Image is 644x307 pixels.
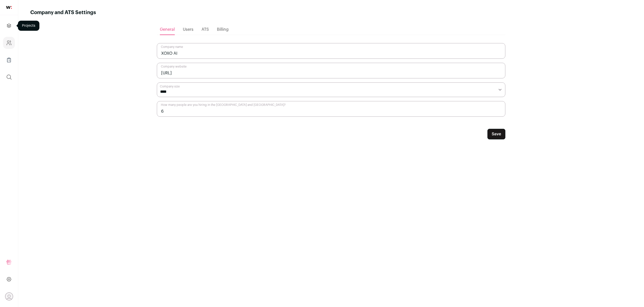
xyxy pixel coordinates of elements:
a: ATS [202,24,209,35]
a: Billing [217,24,229,35]
button: Save [487,129,505,139]
h1: Company and ATS Settings [30,9,96,16]
span: ATS [202,27,209,32]
div: Projects [18,21,39,31]
input: Company website [157,63,505,78]
span: Billing [217,27,229,32]
img: wellfound-shorthand-0d5821cbd27db2630d0214b213865d53afaa358527fdda9d0ea32b1df1b89c2c.svg [6,6,12,9]
span: Users [183,27,193,32]
input: Company name [157,43,505,59]
button: Open dropdown [5,292,13,300]
span: General [160,27,175,32]
a: Projects [3,20,15,32]
input: How many people are you hiring in the US and Canada? [157,101,505,117]
a: Company and ATS Settings [3,37,15,49]
a: Users [183,24,193,35]
a: Company Lists [3,54,15,66]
